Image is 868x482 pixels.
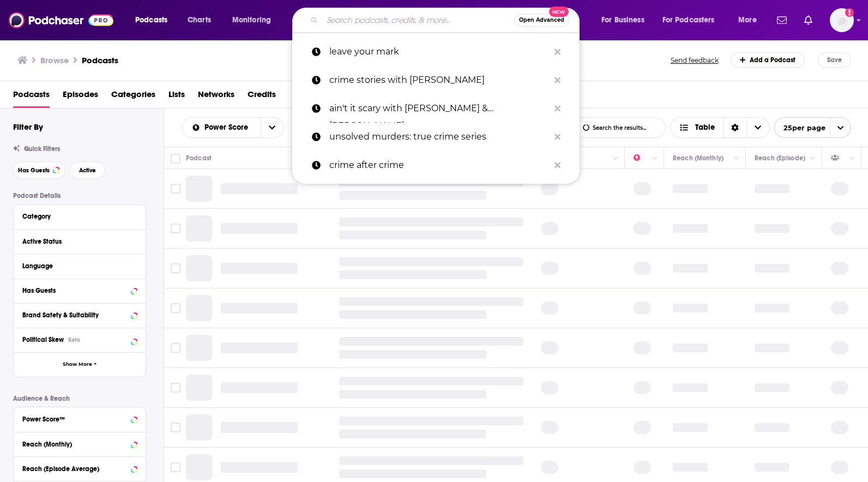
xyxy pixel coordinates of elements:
[22,333,137,346] button: Political SkewBeta
[22,262,130,270] div: Language
[22,415,128,423] div: Power Score™
[248,86,276,108] a: Credits
[22,259,137,273] button: Language
[22,336,64,344] span: Political Skew
[667,56,722,65] button: Send feedback
[774,117,851,138] button: open menu
[82,55,118,65] a: Podcasts
[303,8,590,33] div: Search podcasts, credits, & more...
[204,124,252,131] span: Power Score
[261,118,284,137] button: open menu
[171,462,180,472] span: Toggle select row
[9,10,113,31] img: Podchaser - Follow, Share and Rate Podcasts
[329,38,549,66] p: leave your mark
[188,13,211,28] span: Charts
[594,11,658,29] button: open menu
[70,161,105,179] button: Active
[695,124,715,131] span: Table
[63,86,98,108] span: Episodes
[22,465,128,473] div: Reach (Episode Average)
[171,343,180,353] span: Toggle select row
[171,184,180,194] span: Toggle select row
[22,209,137,223] button: Category
[22,238,130,245] div: Active Status
[818,52,851,68] button: Save
[655,11,731,29] button: open menu
[22,287,128,294] div: Has Guests
[186,152,212,165] div: Podcast
[171,263,180,273] span: Toggle select row
[13,161,65,179] button: Has Guests
[171,423,180,432] span: Toggle select row
[329,94,549,123] p: ain't it scary with sean & carrie
[111,86,155,108] a: Categories
[22,412,137,425] button: Power Score™
[648,152,661,165] button: Column Actions
[182,117,284,138] h2: Choose List sort
[18,167,50,173] span: Has Guests
[13,395,146,402] p: Audience & Reach
[519,17,564,23] span: Open Advanced
[79,167,96,173] span: Active
[22,311,128,319] div: Brand Safety & Suitability
[292,123,580,151] a: unsolved murders: true crime series
[292,66,580,94] a: crime stories with [PERSON_NAME]
[724,118,746,137] div: Sort Direction
[329,123,549,151] p: unsolved murders: true crime series
[22,284,137,297] button: Has Guests
[13,192,146,200] p: Podcast Details
[830,8,854,32] span: Logged in as AtriaBooks
[731,52,805,68] a: Add a Podcast
[830,8,854,32] button: Show profile menu
[755,152,805,165] div: Reach (Episode)
[22,461,137,475] button: Reach (Episode Average)
[171,224,180,233] span: Toggle select row
[731,11,770,29] button: open menu
[831,152,846,165] div: Has Guests
[738,13,757,28] span: More
[775,119,825,136] span: 25 per page
[13,122,43,132] h2: Filter By
[13,86,50,108] span: Podcasts
[68,336,80,344] div: Beta
[329,151,549,179] p: crime after crime
[171,303,180,313] span: Toggle select row
[773,11,791,29] a: Show notifications dropdown
[128,11,182,29] button: open menu
[806,152,819,165] button: Column Actions
[182,124,261,131] button: open menu
[549,7,569,17] span: New
[63,361,92,367] span: Show More
[24,145,60,153] span: Quick Filters
[292,151,580,179] a: crime after crime
[225,11,285,29] button: open menu
[232,13,271,28] span: Monitoring
[22,213,130,220] div: Category
[800,11,817,29] a: Show notifications dropdown
[662,13,715,28] span: For Podcasters
[22,441,128,448] div: Reach (Monthly)
[22,437,137,450] button: Reach (Monthly)
[845,8,854,17] svg: Add a profile image
[514,14,569,27] button: Open AdvancedNew
[634,152,649,165] div: Power Score
[22,308,137,322] button: Brand Safety & Suitability
[670,117,770,138] button: Choose View
[292,38,580,66] a: leave your mark
[14,352,146,377] button: Show More
[609,152,622,165] button: Column Actions
[846,152,859,165] button: Column Actions
[168,86,185,108] a: Lists
[730,152,743,165] button: Column Actions
[830,8,854,32] img: User Profile
[180,11,218,29] a: Charts
[198,86,234,108] a: Networks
